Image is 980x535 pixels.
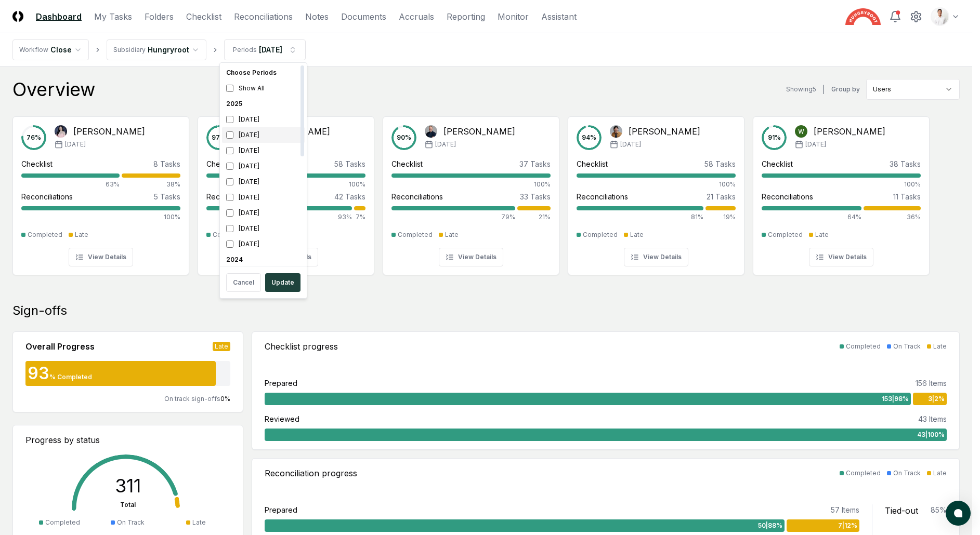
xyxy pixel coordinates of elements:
div: [DATE] [222,174,305,190]
div: [DATE] [222,205,305,221]
div: 2025 [222,96,305,112]
div: [DATE] [222,236,305,252]
div: [DATE] [222,127,305,143]
div: [DATE] [222,143,305,158]
div: 2024 [222,252,305,267]
div: [DATE] [222,221,305,236]
div: [DATE] [222,190,305,205]
button: Cancel [226,273,261,292]
div: Choose Periods [222,65,305,81]
div: [DATE] [222,112,305,127]
div: [DATE] [222,158,305,174]
div: Show All [222,81,305,96]
button: Update [265,273,300,292]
